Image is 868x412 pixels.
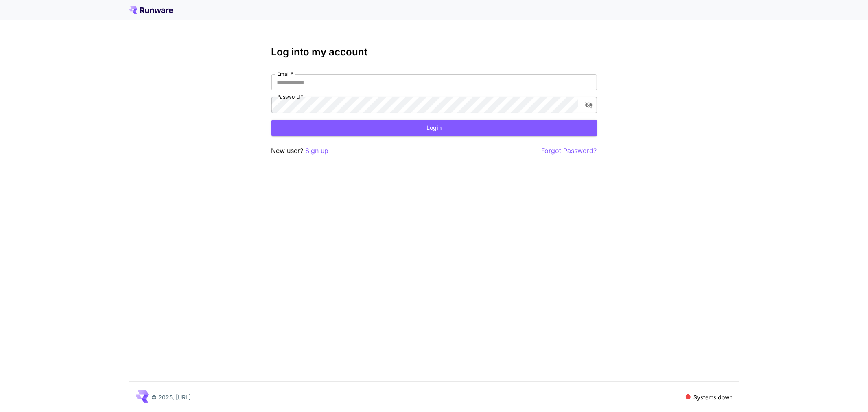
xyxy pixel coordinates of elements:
[277,93,303,100] label: Password
[694,393,733,401] p: Systems down
[152,393,191,401] p: © 2025, [URL]
[271,146,329,156] p: New user?
[271,46,597,58] h3: Log into my account
[277,70,293,77] label: Email
[306,146,329,156] button: Sign up
[582,98,596,112] button: toggle password visibility
[271,120,597,136] button: Login
[542,146,597,156] button: Forgot Password?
